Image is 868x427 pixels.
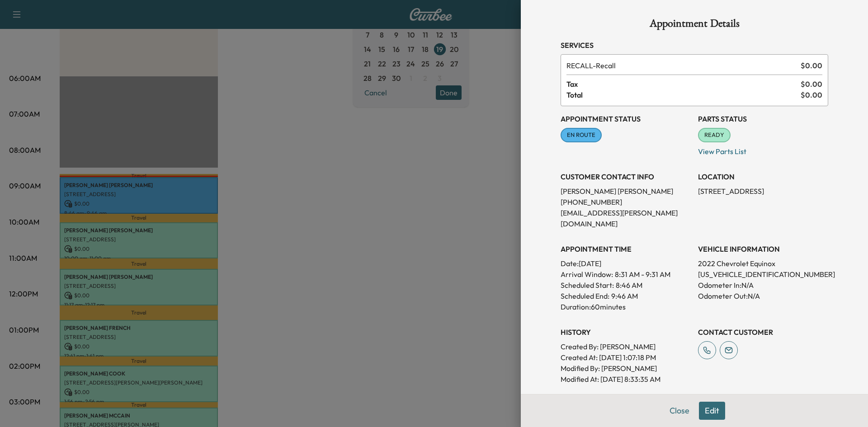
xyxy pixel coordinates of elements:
span: $ 0.00 [801,89,822,100]
p: Created By : [PERSON_NAME] [561,341,691,352]
p: View Parts List [698,142,828,157]
h3: Services [561,40,828,51]
button: Edit [699,402,725,420]
span: READY [699,131,730,140]
h3: APPOINTMENT TIME [561,244,691,254]
p: Modified By : [PERSON_NAME] [561,363,691,374]
h3: Parts Status [698,113,828,124]
p: [PERSON_NAME] [PERSON_NAME] [561,186,691,197]
h3: Appointment Status [561,113,691,124]
p: Modified At : [DATE] 8:33:35 AM [561,374,691,385]
span: Tax [566,79,801,89]
p: Scheduled End: [561,291,609,301]
h3: History [561,327,691,338]
p: 8:46 AM [616,280,642,291]
p: [STREET_ADDRESS] [698,186,828,197]
span: $ 0.00 [801,79,822,89]
p: [PHONE_NUMBER] [561,197,691,207]
p: Odometer In: N/A [698,280,828,291]
p: 2022 Chevrolet Equinox [698,258,828,269]
span: $ 0.00 [801,60,822,71]
h3: CONTACT CUSTOMER [698,327,828,338]
button: Close [664,402,695,420]
p: Odometer Out: N/A [698,291,828,301]
p: Arrival Window: [561,269,691,280]
h3: LOCATION [698,171,828,182]
h3: VEHICLE INFORMATION [698,244,828,254]
p: 9:46 AM [611,291,638,301]
p: Created At : [DATE] 1:07:18 PM [561,352,691,363]
h1: Appointment Details [561,18,828,33]
p: Duration: 60 minutes [561,301,691,312]
p: Scheduled Start: [561,280,614,291]
span: 8:31 AM - 9:31 AM [615,269,670,280]
p: Date: [DATE] [561,258,691,269]
p: [US_VEHICLE_IDENTIFICATION_NUMBER] [698,269,828,280]
span: Recall [566,60,797,71]
p: [EMAIL_ADDRESS][PERSON_NAME][DOMAIN_NAME] [561,207,691,229]
span: Total [566,89,801,100]
h3: CUSTOMER CONTACT INFO [561,171,691,182]
span: EN ROUTE [561,131,601,140]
